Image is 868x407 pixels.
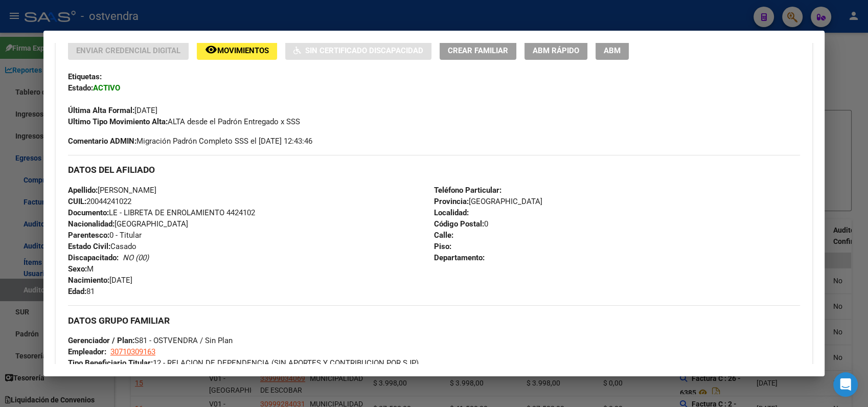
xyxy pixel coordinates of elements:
span: M [68,264,94,274]
button: Crear Familiar [440,41,516,60]
strong: Comentario ADMIN: [68,137,136,146]
button: Enviar Credencial Digital [68,41,189,60]
mat-icon: remove_red_eye [205,43,217,56]
span: 30710309163 [110,347,155,356]
strong: Etiquetas: [68,72,102,81]
strong: Nacionalidad: [68,219,115,229]
i: NO (00) [123,253,149,262]
strong: Parentesco: [68,231,109,240]
button: Movimientos [197,41,277,60]
strong: Ultimo Tipo Movimiento Alta: [68,117,168,126]
strong: Piso: [434,242,451,251]
strong: Tipo Beneficiario Titular: [68,358,153,368]
span: Movimientos [217,46,269,55]
span: [GEOGRAPHIC_DATA] [434,197,542,206]
span: [PERSON_NAME] [68,186,156,195]
span: Enviar Credencial Digital [76,46,180,55]
strong: Sexo: [68,264,87,274]
span: [DATE] [68,106,157,115]
span: 12 - RELACION DE DEPENDENCIA (SIN APORTES Y CONTRIBUCION POR SJP) [68,358,419,368]
strong: Nacimiento: [68,276,109,285]
span: Casado [68,242,136,251]
span: Sin Certificado Discapacidad [305,46,423,55]
strong: Documento: [68,208,109,217]
button: Sin Certificado Discapacidad [285,41,431,60]
strong: CUIL: [68,197,86,206]
button: ABM [596,41,629,60]
strong: Discapacitado: [68,253,119,262]
span: 20044241022 [68,197,131,206]
strong: Estado Civil: [68,242,110,251]
span: 81 [68,287,95,296]
strong: Código Postal: [434,219,484,229]
strong: Departamento: [434,253,485,262]
strong: Apellido: [68,186,98,195]
strong: ACTIVO [93,83,120,93]
span: ABM Rápido [533,46,579,55]
span: [GEOGRAPHIC_DATA] [68,219,188,229]
h3: DATOS GRUPO FAMILIAR [68,315,800,326]
span: 0 [434,219,488,229]
h3: DATOS DEL AFILIADO [68,164,800,175]
span: [DATE] [68,276,132,285]
span: Crear Familiar [448,46,508,55]
strong: Estado: [68,83,93,93]
span: S81 - OSTVENDRA / Sin Plan [68,336,233,345]
div: Open Intercom Messenger [833,372,858,397]
span: LE - LIBRETA DE ENROLAMIENTO 4424102 [68,208,255,217]
strong: Localidad: [434,208,469,217]
strong: Provincia: [434,197,469,206]
strong: Calle: [434,231,453,240]
strong: Gerenciador / Plan: [68,336,134,345]
strong: Última Alta Formal: [68,106,134,115]
strong: Teléfono Particular: [434,186,501,195]
span: ALTA desde el Padrón Entregado x SSS [68,117,300,126]
span: 0 - Titular [68,231,142,240]
span: Migración Padrón Completo SSS el [DATE] 12:43:46 [68,135,312,147]
strong: Edad: [68,287,86,296]
button: ABM Rápido [524,41,587,60]
span: ABM [604,46,621,55]
strong: Empleador: [68,347,106,356]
